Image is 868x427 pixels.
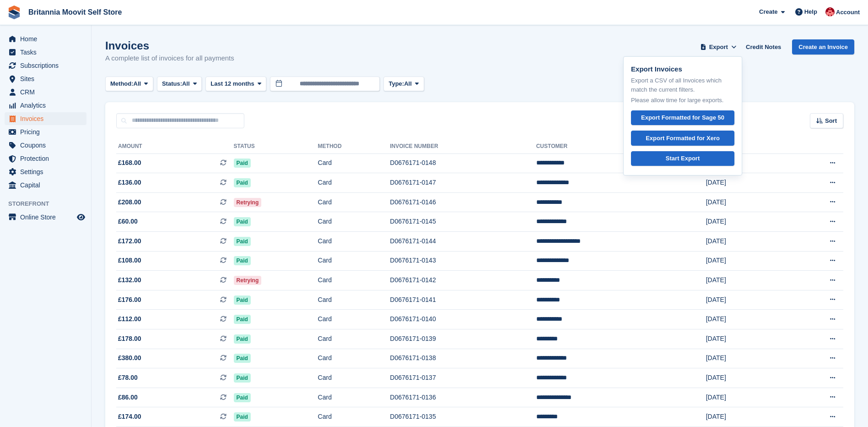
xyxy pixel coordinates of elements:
[318,310,390,329] td: Card
[706,173,785,193] td: [DATE]
[234,315,251,324] span: Paid
[390,271,536,290] td: D0676171-0142
[825,7,835,16] img: Jo Jopson
[706,349,785,368] td: [DATE]
[234,178,251,187] span: Paid
[234,217,251,226] span: Paid
[5,112,86,125] a: menu
[105,53,234,64] p: A complete list of invoices for all payments
[706,251,785,271] td: [DATE]
[641,113,724,122] div: Export Formatted for Sage 50
[318,388,390,407] td: Card
[318,232,390,252] td: Card
[706,388,785,407] td: [DATE]
[105,39,234,52] h1: Invoices
[318,153,390,173] td: Card
[234,159,251,168] span: Paid
[234,412,251,422] span: Paid
[318,173,390,193] td: Card
[759,7,777,16] span: Create
[20,33,75,45] span: Home
[390,139,536,154] th: Invoice Number
[118,275,141,285] span: £132.00
[706,192,785,212] td: [DATE]
[390,407,536,427] td: D0676171-0135
[118,412,141,422] span: £174.00
[318,271,390,290] td: Card
[631,110,734,126] a: Export Formatted for Sage 50
[20,72,75,85] span: Sites
[210,79,254,88] span: Last 12 months
[631,64,734,75] p: Export Invoices
[116,139,234,154] th: Amount
[234,237,251,246] span: Paid
[318,212,390,232] td: Card
[205,77,266,92] button: Last 12 months
[404,79,412,88] span: All
[318,290,390,310] td: Card
[118,295,141,305] span: £176.00
[5,126,86,138] a: menu
[234,354,251,363] span: Paid
[706,368,785,388] td: [DATE]
[118,217,138,226] span: £60.00
[825,116,837,126] span: Sort
[234,256,251,265] span: Paid
[118,197,141,207] span: £208.00
[804,7,817,16] span: Help
[5,33,86,45] a: menu
[390,310,536,329] td: D0676171-0140
[318,407,390,427] td: Card
[666,154,700,163] div: Start Export
[234,296,251,305] span: Paid
[698,39,739,55] button: Export
[134,79,141,88] span: All
[631,131,734,146] a: Export Formatted for Xero
[706,407,785,427] td: [DATE]
[5,152,86,165] a: menu
[706,212,785,232] td: [DATE]
[162,79,182,88] span: Status:
[5,179,86,192] a: menu
[706,271,785,290] td: [DATE]
[25,5,125,20] a: Britannia Moovit Self Store
[5,99,86,112] a: menu
[536,139,671,154] th: Customer
[118,314,141,324] span: £112.00
[631,96,734,105] p: Please allow time for large exports.
[5,165,86,178] a: menu
[118,236,141,246] span: £172.00
[118,178,141,187] span: £136.00
[110,79,134,88] span: Method:
[5,139,86,152] a: menu
[5,211,86,224] a: menu
[390,251,536,271] td: D0676171-0143
[20,112,75,125] span: Invoices
[390,153,536,173] td: D0676171-0148
[234,198,262,207] span: Retrying
[742,39,785,55] a: Credit Notes
[118,353,141,363] span: £380.00
[5,86,86,99] a: menu
[318,349,390,368] td: Card
[792,39,854,55] a: Create an Invoice
[7,5,21,19] img: stora-icon-8386f47178a22dfd0bd8f6a31ec36ba5ce8667c1dd55bd0f319d3a0aa187defe.svg
[20,59,75,72] span: Subscriptions
[318,139,390,154] th: Method
[390,232,536,252] td: D0676171-0144
[5,72,86,85] a: menu
[390,192,536,212] td: D0676171-0146
[706,290,785,310] td: [DATE]
[234,334,251,344] span: Paid
[706,139,785,154] th: Created
[706,310,785,329] td: [DATE]
[646,134,720,143] div: Export Formatted for Xero
[706,153,785,173] td: [DATE]
[20,46,75,59] span: Tasks
[20,152,75,165] span: Protection
[709,43,728,52] span: Export
[390,368,536,388] td: D0676171-0137
[20,165,75,178] span: Settings
[118,158,141,168] span: £168.00
[388,79,404,88] span: Type:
